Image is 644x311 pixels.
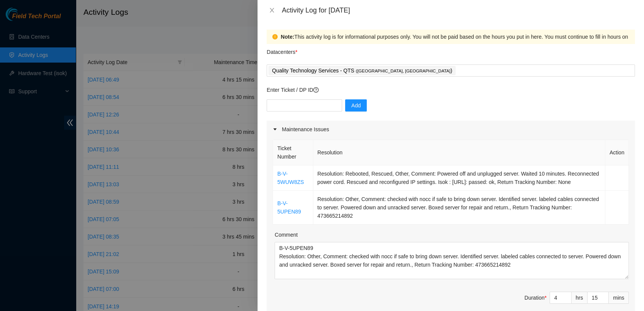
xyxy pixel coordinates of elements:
[272,66,452,75] p: Quality Technology Services - QTS )
[609,292,629,304] div: mins
[273,127,277,132] span: caret-right
[267,86,635,94] p: Enter Ticket / DP ID
[313,140,605,165] th: Resolution
[572,292,587,304] div: hrs
[313,87,319,93] span: question-circle
[267,121,635,138] div: Maintenance Issues
[273,140,313,165] th: Ticket Number
[275,242,629,279] textarea: Comment
[345,99,367,112] button: Add
[281,33,294,41] strong: Note:
[277,171,304,185] a: B-V-5WUW8ZS
[275,231,298,239] label: Comment
[525,294,547,302] div: Duration
[277,200,301,215] a: B-V-5UPEN89
[272,34,278,39] span: exclamation-circle
[313,191,605,225] td: Resolution: Other, Comment: checked with nocc if safe to bring down server. Identified server. la...
[267,44,297,56] p: Datacenters
[267,7,277,14] button: Close
[605,140,629,165] th: Action
[313,165,605,191] td: Resolution: Rebooted, Rescued, Other, Comment: Powered off and unplugged server. Waited 10 minute...
[356,69,451,73] span: ( [GEOGRAPHIC_DATA], [GEOGRAPHIC_DATA]
[269,7,275,13] span: close
[282,6,635,14] div: Activity Log for [DATE]
[351,101,361,110] span: Add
